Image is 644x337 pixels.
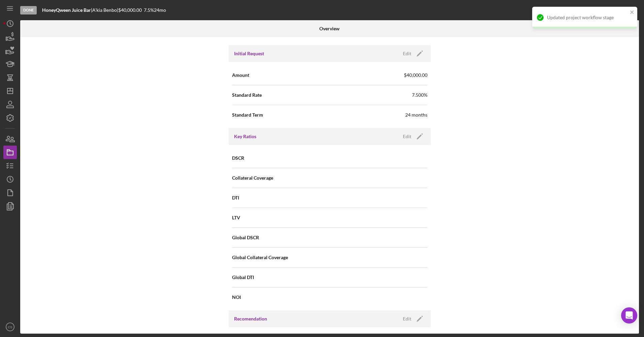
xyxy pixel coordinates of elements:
button: Edit [399,131,425,142]
span: NOI [232,294,241,301]
button: close [630,9,635,16]
div: Edit [403,131,411,142]
span: Standard Term [232,112,263,118]
div: Open Intercom Messenger [621,307,637,324]
span: $40,000.00 [404,72,427,79]
span: Global Collateral Coverage [232,254,288,261]
span: DSCR [232,155,244,161]
text: CS [8,325,12,329]
span: Global DTI [232,274,254,281]
span: DTI [232,194,239,201]
span: LTV [232,214,240,221]
div: $40,000.00 [118,7,144,13]
div: | [42,7,92,13]
div: A'kia Benbo | [92,7,118,13]
button: Edit [399,49,425,59]
b: Overview [319,26,340,31]
div: Edit [403,314,411,324]
h3: Recomendation [234,315,267,322]
button: Edit [399,314,425,324]
span: 7.500% [412,92,427,98]
div: 24 months [405,112,427,118]
span: Collateral Coverage [232,175,273,181]
h3: Key Ratios [234,133,256,140]
div: Done [20,6,37,14]
span: Standard Rate [232,92,262,98]
div: 24 mo [154,7,166,13]
span: Global DSCR [232,234,259,241]
span: Amount [232,72,249,79]
b: HoneyQween Juice Bar [42,7,91,13]
h3: Initial Request [234,50,264,57]
div: 7.5 % [144,7,154,13]
button: CS [3,320,17,334]
div: Updated project workflow stage [547,15,628,20]
div: Edit [403,49,411,59]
